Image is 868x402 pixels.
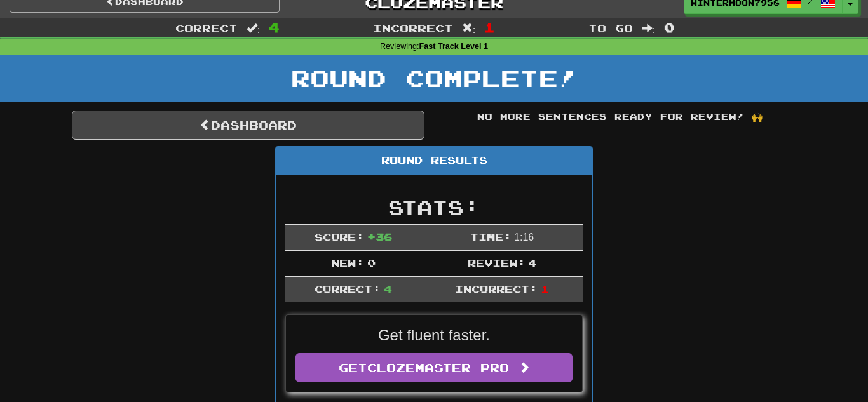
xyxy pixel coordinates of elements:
h1: Round Complete! [4,65,864,91]
span: Correct [175,22,238,34]
span: Incorrect: [455,283,538,295]
span: 0 [664,20,675,35]
span: : [247,23,261,34]
div: No more sentences ready for review! 🙌 [444,111,796,123]
p: Get fluent faster. [295,325,573,346]
span: Review: [468,257,526,269]
span: 1 [484,20,495,35]
strong: Fast Track Level 1 [419,42,489,51]
span: Score: [315,231,364,243]
div: Round Results [276,147,592,175]
span: 1 : 16 [514,232,534,243]
span: : [642,23,656,34]
h2: Stats: [285,197,583,218]
span: 1 [541,283,549,295]
a: Dashboard [72,111,424,140]
span: + 36 [367,231,392,243]
span: To go [588,22,633,34]
span: Correct: [315,283,381,295]
span: : [462,23,476,34]
span: Time: [470,231,512,243]
span: 4 [528,257,536,269]
span: Clozemaster Pro [367,361,509,375]
span: Incorrect [373,22,453,34]
span: 4 [384,283,392,295]
span: 4 [269,20,280,35]
span: 0 [367,257,376,269]
span: New: [331,257,364,269]
a: GetClozemaster Pro [295,353,573,382]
